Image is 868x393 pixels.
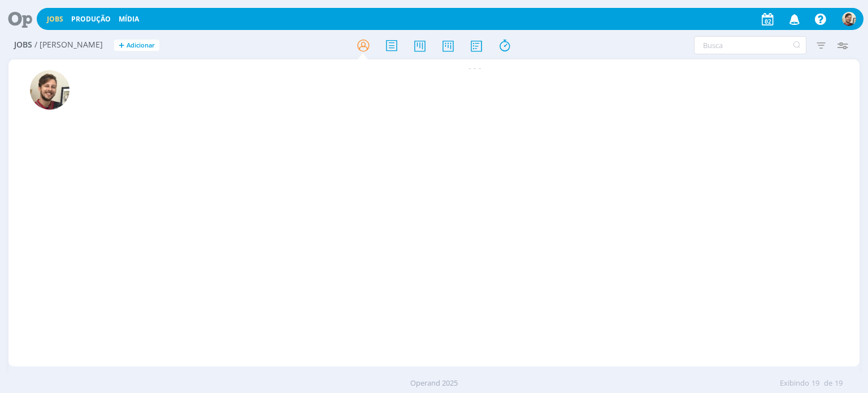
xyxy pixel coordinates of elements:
span: 19 [835,378,843,389]
input: Busca [694,36,806,54]
a: Mídia [119,14,139,24]
span: Jobs [14,40,32,50]
img: G [842,12,856,26]
button: Mídia [115,15,142,24]
div: - - - [90,62,859,74]
span: de [824,378,832,389]
span: + [119,40,124,51]
span: Adicionar [127,42,155,49]
a: Jobs [47,14,63,24]
span: 19 [811,378,819,389]
button: +Adicionar [114,40,159,51]
span: / [PERSON_NAME] [34,40,103,50]
button: G [841,9,857,29]
button: Jobs [44,15,67,24]
span: Exibindo [780,378,809,389]
button: Produção [68,15,114,24]
a: Produção [71,14,111,24]
img: G [30,70,70,110]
